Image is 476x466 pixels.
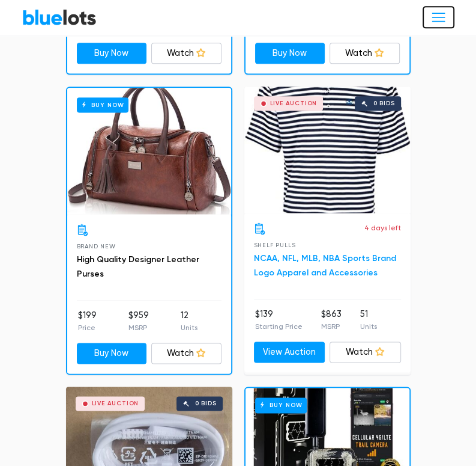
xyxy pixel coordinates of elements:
p: Units [360,321,377,332]
div: Live Auction [92,400,139,406]
p: Units [181,322,197,333]
p: 4 days left [364,222,401,233]
li: 51 [360,308,377,332]
a: Watch [330,342,401,363]
button: Toggle navigation [423,7,454,29]
a: Live Auction 0 bids [244,87,411,213]
span: Brand New [77,243,116,250]
a: NCAA, NFL, MLB, NBA Sports Brand Logo Apparel and Accessories [254,253,396,278]
h6: Buy Now [255,397,307,412]
span: Shelf Pulls [254,242,296,248]
li: $863 [321,308,342,332]
p: Price [78,322,97,333]
a: Watch [330,43,400,64]
a: Watch [151,43,221,64]
li: 12 [181,309,197,333]
p: Starting Price [255,321,303,332]
a: Buy Now [255,43,325,64]
li: $959 [128,309,149,333]
a: Buy Now [77,343,147,364]
a: Watch [151,343,221,364]
a: Buy Now [77,43,147,64]
p: MSRP [128,322,149,333]
a: BlueLots [22,9,97,26]
a: High Quality Designer Leather Purses [77,254,199,279]
li: $199 [78,309,97,333]
a: Buy Now [67,88,231,214]
p: MSRP [321,321,342,332]
h6: Buy Now [77,97,129,112]
div: 0 bids [373,100,395,106]
div: Live Auction [270,100,318,106]
a: View Auction [254,342,325,363]
li: $139 [255,308,303,332]
div: 0 bids [195,400,217,406]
